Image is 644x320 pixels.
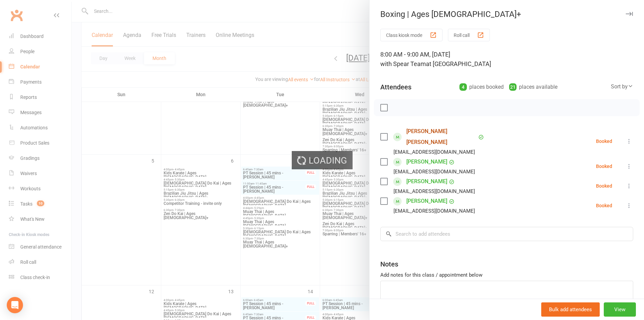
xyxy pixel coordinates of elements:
div: Booked [596,139,612,144]
span: with Spear Team [380,60,426,67]
button: View [604,302,636,317]
button: Roll call [448,29,490,41]
div: [EMAIL_ADDRESS][DOMAIN_NAME] [393,207,475,215]
a: [PERSON_NAME] [PERSON_NAME] [406,126,477,148]
a: [PERSON_NAME] [406,156,447,167]
div: Booked [596,164,612,169]
div: [EMAIL_ADDRESS][DOMAIN_NAME] [393,148,475,156]
div: Attendees [380,82,411,92]
div: places booked [459,82,504,92]
div: [EMAIL_ADDRESS][DOMAIN_NAME] [393,167,475,176]
div: 21 [509,83,517,91]
div: 8:00 AM - 9:00 AM, [DATE] [380,50,633,69]
div: Boxing | Ages [DEMOGRAPHIC_DATA]+ [369,9,644,19]
input: Search to add attendees [380,227,633,241]
div: Booked [596,203,612,208]
div: Open Intercom Messenger [7,297,23,313]
button: Class kiosk mode [380,29,443,41]
div: Notes [380,259,398,269]
span: at [GEOGRAPHIC_DATA] [426,60,491,67]
div: Sort by [611,82,633,91]
a: [PERSON_NAME] [406,196,447,207]
div: places available [509,82,557,92]
div: Add notes for this class / appointment below [380,271,633,279]
div: [EMAIL_ADDRESS][DOMAIN_NAME] [393,187,475,196]
button: Bulk add attendees [541,302,600,317]
a: [PERSON_NAME] [406,176,447,187]
div: Booked [596,184,612,188]
div: 4 [459,83,467,91]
